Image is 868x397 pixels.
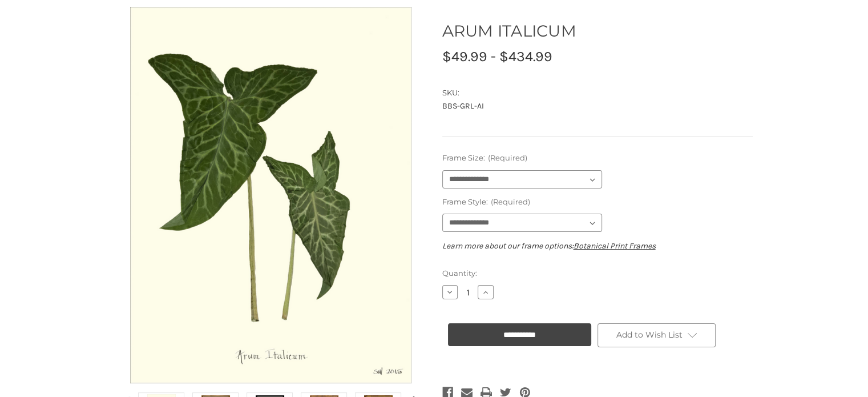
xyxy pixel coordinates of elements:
[574,241,656,251] a: Botanical Print Frames
[128,7,414,383] img: Unframed
[490,197,530,206] small: (Required)
[442,197,753,208] label: Frame Style:
[442,48,552,65] span: $49.99 - $434.99
[616,330,682,340] span: Add to Wish List
[442,153,753,164] label: Frame Size:
[442,87,750,99] dt: SKU:
[442,240,753,252] p: Learn more about our frame options:
[442,100,753,112] dd: BBS-GRL-AI
[442,268,753,279] label: Quantity:
[487,153,527,162] small: (Required)
[442,19,753,43] h1: ARUM ITALICUM
[597,323,716,347] a: Add to Wish List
